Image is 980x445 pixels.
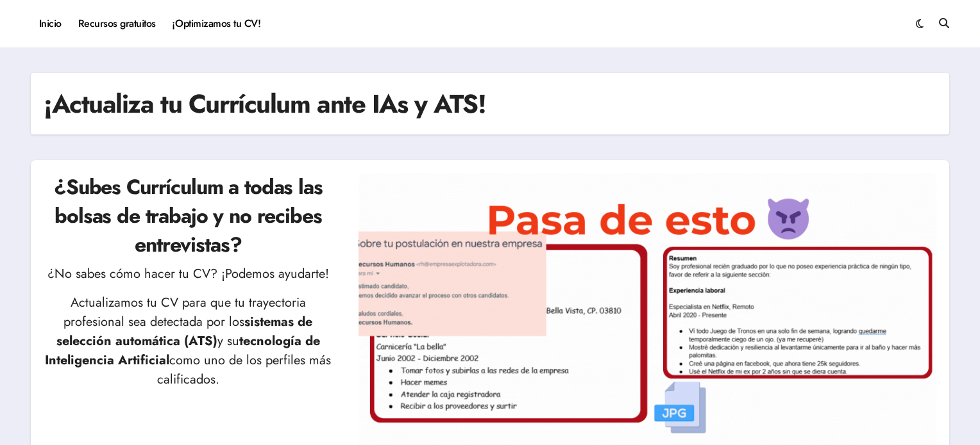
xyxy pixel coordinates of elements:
[44,264,333,284] p: ¿No sabes cómo hacer tu CV? ¡Podemos ayudarte!
[70,6,164,41] a: Recursos gratuitos
[56,312,313,350] strong: sistemas de selección automática (ATS)
[45,332,320,369] strong: tecnología de Inteligencia Artificial
[44,173,333,259] h2: ¿Subes Currículum a todas las bolsas de trabajo y no recibes entrevistas?
[31,6,70,41] a: Inicio
[44,86,486,122] h1: ¡Actualiza tu Currículum ante IAs y ATS!
[44,293,333,389] p: Actualizamos tu CV para que tu trayectoria profesional sea detectada por los y su como uno de los...
[164,6,269,41] a: ¡Optimizamos tu CV!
